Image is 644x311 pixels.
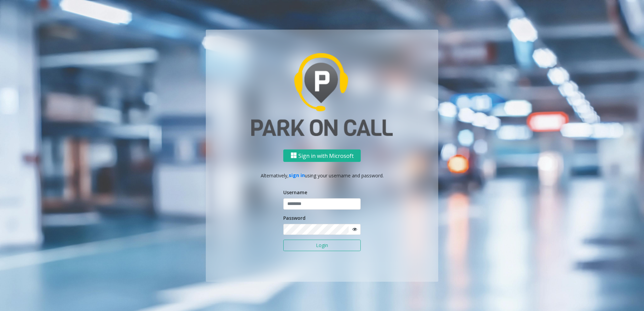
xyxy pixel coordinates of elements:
button: Sign in with Microsoft [283,149,361,162]
label: Password [283,214,305,221]
label: Username [283,189,307,196]
p: Alternatively, using your username and password. [213,172,431,179]
button: Login [283,240,361,251]
a: sign in [289,172,305,178]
